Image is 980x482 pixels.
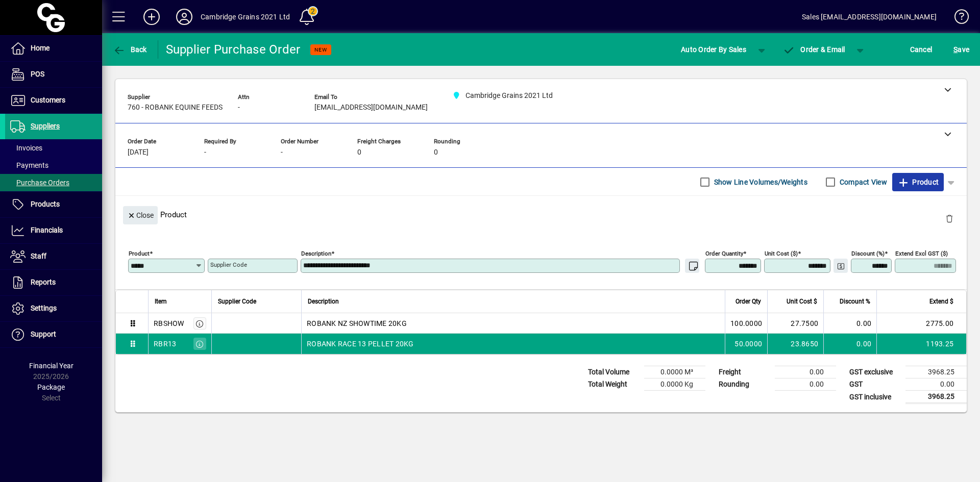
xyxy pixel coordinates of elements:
[725,313,767,334] td: 100.0000
[834,259,848,273] button: Change Price Levels
[5,218,102,243] a: Financials
[5,62,102,87] a: POS
[307,318,407,328] span: ROBANK NZ SHOWTIME 20KG
[876,334,966,354] td: 1193.25
[876,313,966,334] td: 2775.00
[929,296,953,307] span: Extend $
[129,250,150,257] mat-label: Product
[29,362,73,370] span: Financial Year
[767,313,823,334] td: 27.7500
[823,313,876,334] td: 0.00
[844,391,905,403] td: GST inclusive
[681,41,746,58] span: Auto Order By Sales
[5,174,102,191] a: Purchase Orders
[110,40,150,59] button: Back
[10,144,42,152] span: Invoices
[128,148,149,157] span: [DATE]
[155,296,167,307] span: Item
[910,41,933,58] span: Cancel
[844,366,905,378] td: GST exclusive
[434,148,438,157] span: 0
[10,161,48,169] span: Payments
[947,2,967,35] a: Knowledge Base
[5,244,102,269] a: Staff
[5,88,102,113] a: Customers
[908,40,935,59] button: Cancel
[892,173,944,191] button: Product
[154,318,184,328] div: RBSHOW
[905,391,967,403] td: 3968.25
[895,250,948,257] mat-label: Extend excl GST ($)
[301,250,331,257] mat-label: Description
[951,40,972,59] button: Save
[905,366,967,378] td: 3968.25
[357,148,361,157] span: 0
[281,148,283,157] span: -
[168,8,201,26] button: Profile
[840,296,870,307] span: Discount %
[802,9,937,25] div: Sales [EMAIL_ADDRESS][DOMAIN_NAME]
[953,41,969,58] span: ave
[736,296,761,307] span: Order Qty
[166,41,301,58] div: Supplier Purchase Order
[905,378,967,391] td: 0.00
[123,206,158,224] button: Close
[5,322,102,347] a: Support
[31,278,56,286] span: Reports
[31,96,65,104] span: Customers
[31,44,50,52] span: Home
[644,366,705,378] td: 0.0000 M³
[676,40,751,59] button: Auto Order By Sales
[31,330,56,338] span: Support
[783,45,845,54] span: Order & Email
[314,46,327,53] span: NEW
[37,383,65,391] span: Package
[154,339,176,349] div: RBR13
[714,366,775,378] td: Freight
[314,104,428,112] span: [EMAIL_ADDRESS][DOMAIN_NAME]
[778,40,850,59] button: Order & Email
[765,250,798,257] mat-label: Unit Cost ($)
[937,214,962,223] app-page-header-button: Delete
[5,192,102,217] a: Products
[775,366,836,378] td: 0.00
[120,210,160,219] app-page-header-button: Close
[127,207,154,224] span: Close
[307,339,414,349] span: ROBANK RACE 13 PELLET 20KG
[5,139,102,157] a: Invoices
[937,206,962,231] button: Delete
[31,70,44,78] span: POS
[5,296,102,321] a: Settings
[218,296,256,307] span: Supplier Code
[31,226,63,234] span: Financials
[583,366,644,378] td: Total Volume
[897,174,939,190] span: Product
[128,104,223,112] span: 760 - ROBANK EQUINE FEEDS
[844,378,905,391] td: GST
[583,378,644,391] td: Total Weight
[823,334,876,354] td: 0.00
[31,252,46,260] span: Staff
[725,334,767,354] td: 50.0000
[31,304,57,312] span: Settings
[775,378,836,391] td: 0.00
[851,250,885,257] mat-label: Discount (%)
[705,250,743,257] mat-label: Order Quantity
[135,8,168,26] button: Add
[644,378,705,391] td: 0.0000 Kg
[204,148,206,157] span: -
[5,36,102,61] a: Home
[115,196,967,233] div: Product
[953,45,958,54] span: S
[714,378,775,391] td: Rounding
[5,157,102,174] a: Payments
[31,200,60,208] span: Products
[10,179,69,187] span: Purchase Orders
[767,334,823,354] td: 23.8650
[5,270,102,295] a: Reports
[102,40,158,59] app-page-header-button: Back
[238,104,240,112] span: -
[113,45,147,54] span: Back
[787,296,817,307] span: Unit Cost $
[712,177,807,187] label: Show Line Volumes/Weights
